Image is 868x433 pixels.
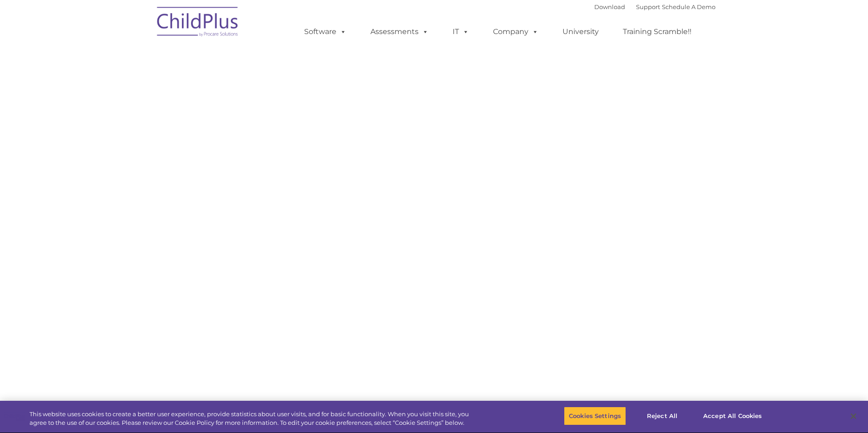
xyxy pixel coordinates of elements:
button: Cookies Settings [564,407,626,426]
a: Assessments [361,23,438,41]
a: Software [295,23,355,41]
a: Company [484,23,547,41]
img: ChildPlus by Procare Solutions [153,0,243,46]
a: Schedule A Demo [662,3,715,10]
button: Accept All Cookies [698,407,767,426]
a: IT [444,23,478,41]
a: Training Scramble!! [614,23,700,41]
font: | [594,3,715,10]
button: Close [843,406,863,426]
a: University [553,23,608,41]
a: Support [636,3,660,10]
div: This website uses cookies to create a better user experience, provide statistics about user visit... [30,410,478,428]
a: Download [594,3,625,10]
button: Reject All [634,407,690,426]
